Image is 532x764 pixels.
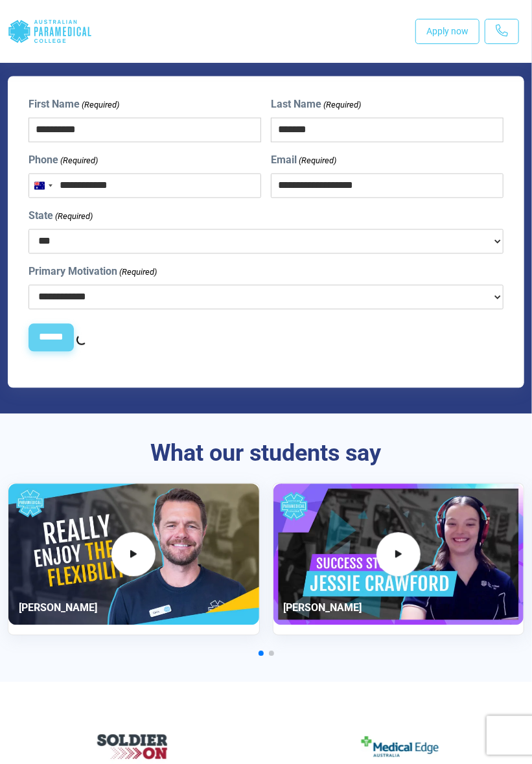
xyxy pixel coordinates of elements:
span: (Required) [119,266,157,279]
span: (Required) [54,211,93,224]
h3: What our students say [8,440,524,468]
div: 1 / 3 [8,483,260,635]
label: Primary Motivation [29,264,157,280]
div: 2 / 3 [273,483,525,635]
label: Phone [29,153,98,168]
label: First Name [29,97,119,113]
span: (Required) [81,99,120,112]
span: (Required) [297,155,336,168]
label: Email [271,153,336,168]
span: (Required) [322,99,361,112]
div: Australian Paramedical College [8,10,92,52]
label: Last Name [271,97,361,113]
button: Selected country [29,174,56,198]
a: Apply now [415,19,480,44]
span: Go to slide 2 [269,651,274,656]
label: State [29,209,93,224]
span: (Required) [60,155,98,168]
span: Go to slide 1 [259,651,264,656]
